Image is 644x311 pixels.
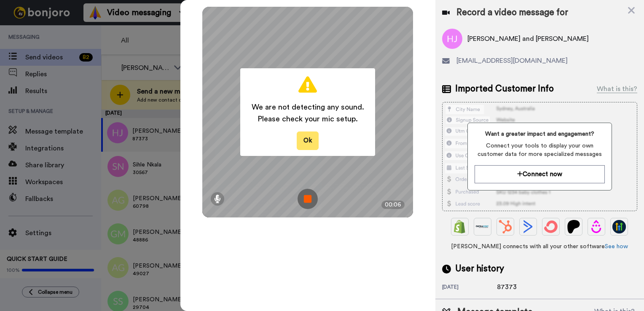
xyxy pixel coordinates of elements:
[612,220,626,233] img: GoHighLevel
[297,131,319,150] button: Ok
[442,242,637,251] span: [PERSON_NAME] connects with all your other software
[455,263,504,275] span: User history
[521,220,535,233] img: ActiveCampaign
[476,220,489,233] img: Ontraport
[252,113,364,125] span: Please check your mic setup.
[597,84,637,94] div: What is this?
[605,244,628,249] a: See how
[298,189,318,209] img: ic_record_stop.svg
[475,130,605,138] span: Want a greater impact and engagement?
[590,220,603,233] img: Drip
[497,282,539,292] div: 87373
[456,56,568,66] span: [EMAIL_ADDRESS][DOMAIN_NAME]
[475,165,605,183] button: Connect now
[475,142,605,158] span: Connect your tools to display your own customer data for more specialized messages
[499,220,512,233] img: Hubspot
[567,220,580,233] img: Patreon
[381,201,405,209] div: 00:06
[252,101,364,113] span: We are not detecting any sound.
[544,220,558,233] img: ConvertKit
[453,220,467,233] img: Shopify
[455,83,554,95] span: Imported Customer Info
[442,284,497,292] div: [DATE]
